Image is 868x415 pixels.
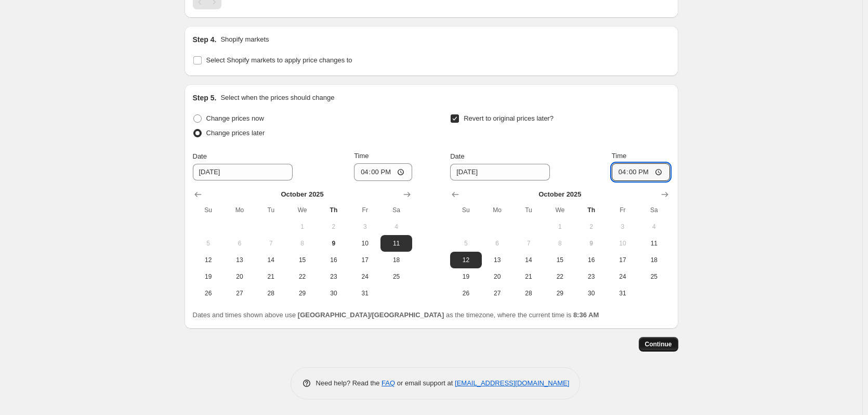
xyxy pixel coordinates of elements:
[291,206,313,214] span: We
[316,379,382,387] span: Need help? Read the
[611,256,634,264] span: 17
[349,235,380,252] button: Friday October 10 2025
[611,273,634,281] span: 24
[638,268,669,285] button: Saturday October 25 2025
[255,235,286,252] button: Tuesday October 7 2025
[206,129,265,137] span: Change prices later
[450,152,464,160] span: Date
[575,202,607,218] th: Thursday
[322,239,345,248] span: 9
[380,235,412,252] button: Saturday October 11 2025
[611,223,634,231] span: 3
[228,256,251,264] span: 13
[642,239,665,248] span: 11
[193,164,293,180] input: 10/9/2025
[349,268,380,285] button: Friday October 24 2025
[395,379,455,387] span: or email support at
[544,268,575,285] button: Wednesday October 22 2025
[286,268,318,285] button: Wednesday October 22 2025
[513,285,544,302] button: Tuesday October 28 2025
[464,114,554,122] span: Revert to original prices later?
[193,268,224,285] button: Sunday October 19 2025
[322,256,345,264] span: 16
[318,268,349,285] button: Thursday October 23 2025
[318,202,349,218] th: Thursday
[455,379,569,387] a: [EMAIL_ADDRESS][DOMAIN_NAME]
[517,206,540,214] span: Tu
[639,337,678,352] button: Continue
[607,285,638,302] button: Friday October 31 2025
[354,163,412,181] input: 12:00
[450,235,481,252] button: Sunday October 5 2025
[482,268,513,285] button: Monday October 20 2025
[286,235,318,252] button: Wednesday October 8 2025
[291,223,313,231] span: 1
[544,252,575,268] button: Wednesday October 15 2025
[291,273,313,281] span: 22
[224,202,255,218] th: Monday
[286,285,318,302] button: Wednesday October 29 2025
[228,273,251,281] span: 20
[220,34,269,45] p: Shopify markets
[193,285,224,302] button: Sunday October 26 2025
[291,239,313,248] span: 8
[607,218,638,235] button: Friday October 3 2025
[611,206,634,214] span: Fr
[298,311,444,319] b: [GEOGRAPHIC_DATA]/[GEOGRAPHIC_DATA]
[191,187,205,202] button: Show previous month, September 2025
[291,289,313,297] span: 29
[454,206,477,214] span: Su
[513,252,544,268] button: Tuesday October 14 2025
[353,223,376,231] span: 3
[638,235,669,252] button: Saturday October 11 2025
[224,285,255,302] button: Monday October 27 2025
[353,206,376,214] span: Fr
[580,289,602,297] span: 30
[349,285,380,302] button: Friday October 31 2025
[349,218,380,235] button: Friday October 3 2025
[486,273,509,281] span: 20
[607,268,638,285] button: Friday October 24 2025
[642,273,665,281] span: 25
[318,252,349,268] button: Thursday October 16 2025
[353,256,376,264] span: 17
[206,56,352,64] span: Select Shopify markets to apply price changes to
[197,256,220,264] span: 12
[486,239,509,248] span: 6
[575,218,607,235] button: Thursday October 2 2025
[513,235,544,252] button: Tuesday October 7 2025
[220,93,334,103] p: Select when the prices should change
[228,239,251,248] span: 6
[638,218,669,235] button: Saturday October 4 2025
[517,256,540,264] span: 14
[259,289,282,297] span: 28
[193,152,207,160] span: Date
[573,311,599,319] b: 8:36 AM
[544,235,575,252] button: Wednesday October 8 2025
[450,164,550,180] input: 10/9/2025
[580,206,602,214] span: Th
[607,202,638,218] th: Friday
[255,268,286,285] button: Tuesday October 21 2025
[612,163,670,181] input: 12:00
[259,206,282,214] span: Tu
[454,289,477,297] span: 26
[259,256,282,264] span: 14
[575,252,607,268] button: Thursday October 16 2025
[517,289,540,297] span: 28
[255,285,286,302] button: Tuesday October 28 2025
[382,379,395,387] a: FAQ
[638,252,669,268] button: Saturday October 18 2025
[548,289,571,297] span: 29
[575,268,607,285] button: Thursday October 23 2025
[197,239,220,248] span: 5
[385,273,407,281] span: 25
[611,239,634,248] span: 10
[454,273,477,281] span: 19
[486,289,509,297] span: 27
[548,239,571,248] span: 8
[517,273,540,281] span: 21
[193,202,224,218] th: Sunday
[206,114,264,122] span: Change prices now
[224,235,255,252] button: Monday October 6 2025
